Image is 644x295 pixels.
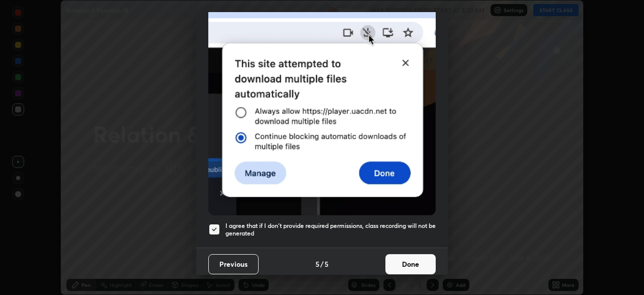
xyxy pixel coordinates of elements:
h4: 5 [325,259,329,269]
button: Done [385,254,436,274]
h5: I agree that if I don't provide required permissions, class recording will not be generated [225,222,436,238]
h4: 5 [315,259,319,269]
button: Previous [208,254,259,274]
h4: / [320,259,324,269]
